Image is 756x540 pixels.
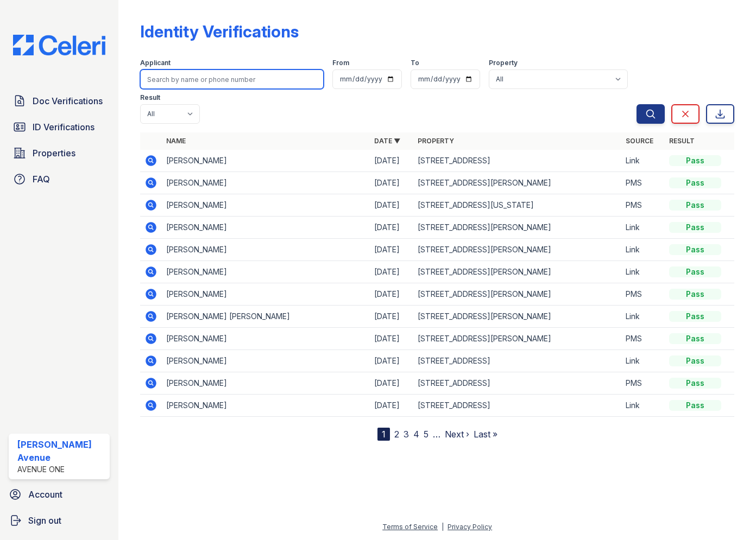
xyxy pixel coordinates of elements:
[621,306,665,328] td: Link
[370,194,413,217] td: [DATE]
[28,514,61,527] span: Sign out
[162,217,370,239] td: [PERSON_NAME]
[9,142,110,164] a: Properties
[370,395,413,417] td: [DATE]
[370,283,413,306] td: [DATE]
[621,172,665,194] td: PMS
[4,484,114,505] a: Account
[377,428,390,441] div: 1
[669,378,721,389] div: Pass
[621,194,665,217] td: PMS
[621,239,665,261] td: Link
[370,239,413,261] td: [DATE]
[669,200,721,211] div: Pass
[669,400,721,411] div: Pass
[162,172,370,194] td: [PERSON_NAME]
[621,283,665,306] td: PMS
[413,328,621,350] td: [STREET_ADDRESS][PERSON_NAME]
[370,172,413,194] td: [DATE]
[621,261,665,283] td: Link
[9,90,110,112] a: Doc Verifications
[370,372,413,395] td: [DATE]
[424,429,429,440] a: 5
[332,59,349,67] label: From
[413,429,419,440] a: 4
[370,261,413,283] td: [DATE]
[33,173,50,186] span: FAQ
[413,150,621,172] td: [STREET_ADDRESS]
[669,137,695,145] a: Result
[33,147,75,160] span: Properties
[413,395,621,417] td: [STREET_ADDRESS]
[374,137,400,145] a: Date ▼
[413,217,621,239] td: [STREET_ADDRESS][PERSON_NAME]
[474,429,497,440] a: Last »
[33,120,94,134] span: ID Verifications
[162,372,370,395] td: [PERSON_NAME]
[9,168,110,190] a: FAQ
[626,137,653,145] a: Source
[489,59,518,67] label: Property
[669,289,721,300] div: Pass
[669,311,721,322] div: Pass
[33,94,103,107] span: Doc Verifications
[669,244,721,255] div: Pass
[394,429,399,440] a: 2
[140,59,171,67] label: Applicant
[162,283,370,306] td: [PERSON_NAME]
[370,350,413,372] td: [DATE]
[621,395,665,417] td: Link
[370,328,413,350] td: [DATE]
[140,93,160,102] label: Result
[370,306,413,328] td: [DATE]
[669,355,721,366] div: Pass
[445,429,469,440] a: Next ›
[433,428,440,441] span: …
[669,266,721,277] div: Pass
[162,194,370,217] td: [PERSON_NAME]
[404,429,409,440] a: 3
[162,350,370,372] td: [PERSON_NAME]
[413,306,621,328] td: [STREET_ADDRESS][PERSON_NAME]
[162,150,370,172] td: [PERSON_NAME]
[621,372,665,395] td: PMS
[418,137,454,145] a: Property
[162,395,370,417] td: [PERSON_NAME]
[669,222,721,233] div: Pass
[162,328,370,350] td: [PERSON_NAME]
[17,464,105,475] div: Avenue One
[621,350,665,372] td: Link
[413,261,621,283] td: [STREET_ADDRESS][PERSON_NAME]
[4,510,114,531] a: Sign out
[370,217,413,239] td: [DATE]
[413,172,621,194] td: [STREET_ADDRESS][PERSON_NAME]
[413,350,621,372] td: [STREET_ADDRESS]
[162,306,370,328] td: [PERSON_NAME] [PERSON_NAME]
[9,116,110,138] a: ID Verifications
[17,438,105,464] div: [PERSON_NAME] Avenue
[442,523,444,531] div: |
[413,239,621,261] td: [STREET_ADDRESS][PERSON_NAME]
[166,137,186,145] a: Name
[669,177,721,188] div: Pass
[162,239,370,261] td: [PERSON_NAME]
[140,22,299,41] div: Identity Verifications
[370,150,413,172] td: [DATE]
[411,59,419,67] label: To
[4,35,114,55] img: CE_Logo_Blue-a8612792a0a2168367f1c8372b55b34899dd931a85d93a1a3d3e32e68fde9ad4.png
[669,155,721,166] div: Pass
[413,283,621,306] td: [STREET_ADDRESS][PERSON_NAME]
[413,372,621,395] td: [STREET_ADDRESS]
[669,333,721,344] div: Pass
[621,328,665,350] td: PMS
[621,150,665,172] td: Link
[162,261,370,283] td: [PERSON_NAME]
[140,69,324,89] input: Search by name or phone number
[621,217,665,239] td: Link
[448,523,492,531] a: Privacy Policy
[382,523,438,531] a: Terms of Service
[413,194,621,217] td: [STREET_ADDRESS][US_STATE]
[28,488,62,501] span: Account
